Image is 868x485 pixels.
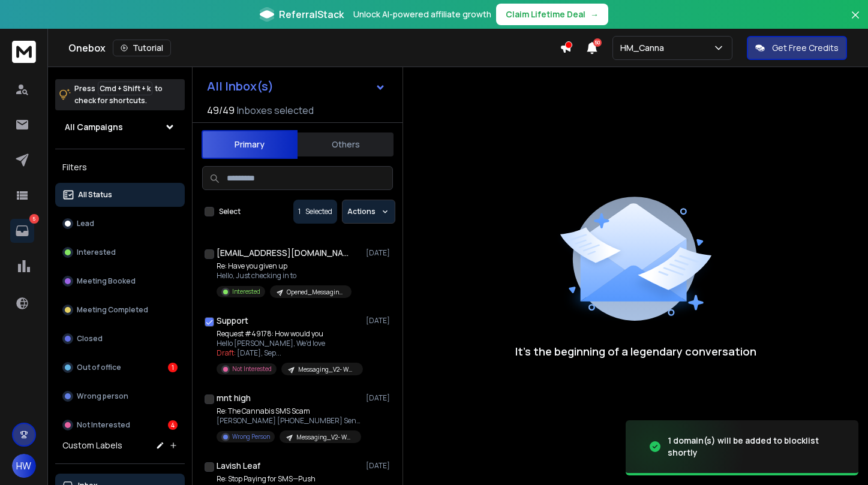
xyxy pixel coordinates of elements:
button: Actions [342,200,395,224]
p: Interested [77,248,116,257]
p: Meeting Completed [77,305,148,315]
label: Select [219,207,241,216]
button: Claim Lifetime Deal→ [496,4,608,25]
a: 5 [10,219,34,243]
span: 1 [298,207,301,216]
span: Cmd + Shift + k [98,82,152,95]
div: Onebox [68,40,560,56]
p: Not Interested [232,364,272,373]
p: Not Interested [77,420,130,430]
button: Interested [55,240,185,264]
button: HW [12,454,36,478]
div: 1 domain(s) will be added to blocklist shortly [668,435,844,459]
p: All Status [78,190,112,200]
button: All Status [55,183,185,207]
div: 4 [168,420,178,430]
button: Meeting Completed [55,298,185,322]
p: [PERSON_NAME] [PHONE_NUMBER] Sent from my iPhone > [217,416,361,426]
h3: Inboxes selected [237,103,314,118]
span: [DATE], Sep ... [237,348,281,358]
div: 1 [168,363,178,372]
button: Lead [55,212,185,236]
span: 49 / 49 [207,103,235,118]
button: Primary [202,130,298,159]
p: Re: Have you given up [217,261,352,271]
p: Press to check for shortcuts. [74,83,163,107]
span: ReferralStack [279,7,344,22]
p: Lead [77,219,94,228]
p: Hello [PERSON_NAME], We'd love [217,339,361,348]
button: Get Free Credits [747,36,847,60]
h1: All Campaigns [65,121,123,133]
h1: Lavish Leaf [217,460,260,472]
p: Wrong person [77,391,128,401]
p: Opened_Messaging_v1+V2- WM-#3+ Other #2 (west) [287,288,344,297]
p: Unlock AI-powered affiliate growth [353,8,491,20]
p: [DATE] [366,316,393,326]
button: All Inbox(s) [197,74,395,98]
button: Close banner [848,7,863,36]
p: 5 [29,214,39,224]
h1: All Inbox(s) [207,80,274,92]
span: → [590,8,599,20]
p: [DATE] [366,461,393,471]
h1: mnt high [217,392,251,404]
button: Not Interested4 [55,413,185,437]
p: Wrong Person [232,432,270,441]
p: Interested [232,287,260,296]
h1: Support [217,315,248,327]
p: Actions [347,207,376,216]
p: Closed [77,334,103,344]
img: image [626,411,746,483]
p: Selected [305,207,332,216]
p: Messaging_V2- WM-Leafly_West-#3 (501) [296,433,354,442]
button: Closed [55,327,185,351]
p: Get Free Credits [772,42,839,54]
p: Re: The Cannabis SMS Scam [217,406,361,416]
button: All Campaigns [55,115,185,139]
p: Hello, Just checking in to [217,271,352,281]
p: Meeting Booked [77,276,136,286]
p: [DATE] [366,393,393,403]
h3: Custom Labels [62,439,122,451]
h1: [EMAIL_ADDRESS][DOMAIN_NAME] [217,247,349,259]
p: Re: Stop Paying for SMS—Push [217,474,361,484]
span: 50 [593,38,602,47]
p: [DATE] [366,248,393,258]
p: Messaging_V2- WM-Leafly_West-#4-_4.25(501) [298,365,356,374]
button: Out of office1 [55,356,185,379]
span: Draft: [217,348,236,358]
p: It’s the beginning of a legendary conversation [515,343,756,360]
button: Wrong person [55,384,185,408]
button: Others [298,131,394,158]
p: HM_Canna [620,42,669,54]
button: Meeting Booked [55,269,185,293]
h3: Filters [55,159,185,176]
p: Request #49178: How would you [217,329,361,339]
p: Out of office [77,363,121,372]
button: Tutorial [113,40,171,56]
